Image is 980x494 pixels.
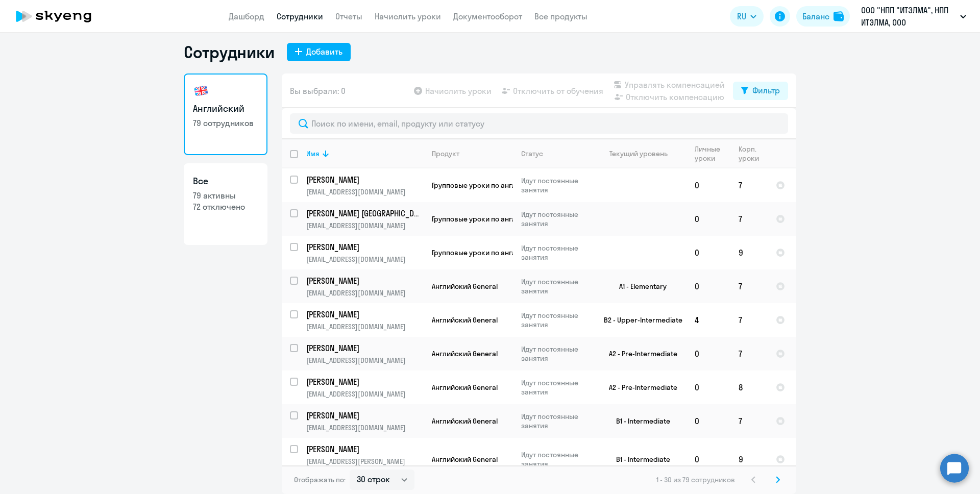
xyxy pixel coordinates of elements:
span: Вы выбрали: 0 [290,85,346,97]
td: 7 [730,337,768,370]
td: B2 - Upper-Intermediate [592,303,687,337]
p: [PERSON_NAME] [306,376,422,387]
a: Отчеты [335,11,362,21]
a: Дашборд [229,11,264,21]
a: [PERSON_NAME] [306,309,423,320]
span: Английский General [432,349,498,358]
p: [EMAIL_ADDRESS][DOMAIN_NAME] [306,255,423,264]
div: Статус [521,149,591,158]
a: [PERSON_NAME] [306,342,423,354]
span: Групповые уроки по английскому языку для взрослых [432,214,616,224]
button: Фильтр [733,82,788,100]
span: Английский General [432,383,498,392]
p: Идут постоянные занятия [521,412,591,430]
span: 1 - 30 из 79 сотрудников [656,475,735,484]
a: [PERSON_NAME] [306,376,423,387]
p: [PERSON_NAME] [306,174,422,185]
div: Личные уроки [695,144,723,163]
img: english [193,83,209,99]
td: A2 - Pre-Intermediate [592,337,687,370]
p: [EMAIL_ADDRESS][PERSON_NAME][DOMAIN_NAME] [306,457,423,475]
p: [EMAIL_ADDRESS][DOMAIN_NAME] [306,322,423,331]
a: Английский79 сотрудников [184,73,267,155]
a: Все продукты [534,11,587,21]
td: 0 [687,269,730,303]
div: Имя [306,149,423,158]
p: [PERSON_NAME] [306,309,422,320]
td: 0 [687,168,730,202]
p: ООО "НПП "ИТЭЛМА", НПП ИТЭЛМА, ООО [861,4,956,29]
img: balance [834,11,844,21]
td: 7 [730,168,768,202]
span: RU [737,10,746,22]
p: [PERSON_NAME] [306,443,422,455]
p: Идут постоянные занятия [521,176,591,194]
td: 0 [687,236,730,269]
p: Идут постоянные занятия [521,378,591,397]
p: [EMAIL_ADDRESS][DOMAIN_NAME] [306,187,423,196]
input: Поиск по имени, email, продукту или статусу [290,113,788,134]
p: [EMAIL_ADDRESS][DOMAIN_NAME] [306,288,423,298]
a: [PERSON_NAME] [306,410,423,421]
p: [PERSON_NAME] [306,275,422,286]
td: 7 [730,404,768,438]
p: [EMAIL_ADDRESS][DOMAIN_NAME] [306,423,423,432]
p: [EMAIL_ADDRESS][DOMAIN_NAME] [306,356,423,365]
p: [EMAIL_ADDRESS][DOMAIN_NAME] [306,221,423,230]
td: 8 [730,370,768,404]
p: 72 отключено [193,201,258,212]
p: [PERSON_NAME] [306,410,422,421]
div: Добавить [306,45,342,58]
span: Групповые уроки по английскому языку для взрослых [432,248,616,257]
a: Сотрудники [277,11,323,21]
div: Личные уроки [695,144,730,163]
a: Балансbalance [796,6,850,27]
button: RU [730,6,764,27]
p: 79 сотрудников [193,117,258,129]
td: 7 [730,202,768,236]
a: Документооборот [453,11,522,21]
div: Баланс [802,10,829,22]
td: 9 [730,236,768,269]
span: Английский General [432,416,498,426]
h3: Английский [193,102,258,115]
a: [PERSON_NAME] [306,275,423,286]
p: Идут постоянные занятия [521,277,591,295]
p: Идут постоянные занятия [521,243,591,262]
a: Все79 активны72 отключено [184,163,267,245]
div: Статус [521,149,543,158]
p: [PERSON_NAME] [306,342,422,354]
div: Имя [306,149,320,158]
td: 0 [687,370,730,404]
div: Корп. уроки [739,144,767,163]
td: 0 [687,404,730,438]
p: Идут постоянные занятия [521,450,591,468]
div: Продукт [432,149,459,158]
div: Текущий уровень [609,149,668,158]
span: Групповые уроки по английскому языку для взрослых [432,181,616,190]
td: 9 [730,438,768,481]
a: [PERSON_NAME] [306,174,423,185]
button: ООО "НПП "ИТЭЛМА", НПП ИТЭЛМА, ООО [856,4,971,29]
div: Текущий уровень [600,149,686,158]
td: B1 - Intermediate [592,404,687,438]
a: [PERSON_NAME] [306,241,423,253]
div: Корп. уроки [739,144,761,163]
div: Фильтр [752,84,780,96]
p: Идут постоянные занятия [521,344,591,363]
span: Английский General [432,455,498,464]
h1: Сотрудники [184,42,275,62]
td: 7 [730,269,768,303]
a: [PERSON_NAME] [306,443,423,455]
p: [EMAIL_ADDRESS][DOMAIN_NAME] [306,389,423,399]
button: Добавить [287,43,351,61]
div: Продукт [432,149,512,158]
td: 7 [730,303,768,337]
a: Начислить уроки [375,11,441,21]
p: 79 активны [193,190,258,201]
td: 0 [687,438,730,481]
p: Идут постоянные занятия [521,311,591,329]
td: 0 [687,202,730,236]
p: Идут постоянные занятия [521,210,591,228]
td: A2 - Pre-Intermediate [592,370,687,404]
